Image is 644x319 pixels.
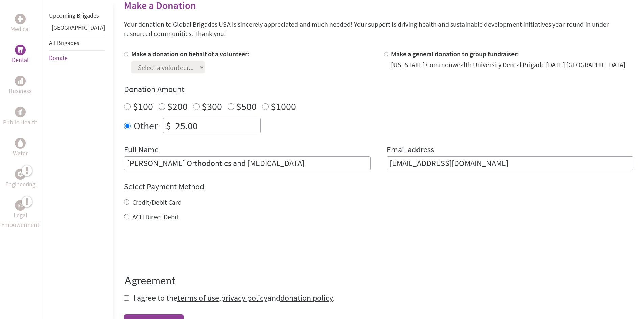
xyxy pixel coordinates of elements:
[387,144,434,156] label: Email address
[15,14,26,24] div: Medical
[15,107,26,117] div: Public Health
[134,118,158,133] label: Other
[236,100,257,113] label: $500
[12,55,29,65] p: Dental
[13,149,28,158] p: Water
[3,107,38,127] a: Public HealthPublic Health
[124,235,227,262] iframe: reCAPTCHA
[49,35,105,51] li: All Brigades
[167,100,188,113] label: $200
[5,169,35,189] a: EngineeringEngineering
[133,100,153,113] label: $100
[10,24,30,34] p: Medical
[124,275,633,287] h4: Agreement
[133,293,335,303] span: I agree to the , and .
[5,180,35,189] p: Engineering
[202,100,222,113] label: $300
[18,139,23,147] img: Water
[49,39,79,47] a: All Brigades
[174,118,260,133] input: Enter Amount
[387,156,633,170] input: Your Email
[18,171,23,177] img: Engineering
[18,47,23,53] img: Dental
[15,76,26,86] div: Business
[3,117,38,127] p: Public Health
[271,100,296,113] label: $1000
[49,51,105,65] li: Donate
[12,45,29,65] a: DentalDental
[124,144,159,156] label: Full Name
[221,293,267,303] a: privacy policy
[280,293,333,303] a: donation policy
[49,23,105,35] li: Guatemala
[49,8,105,23] li: Upcoming Brigades
[15,45,26,55] div: Dental
[163,118,174,133] div: $
[132,213,179,221] label: ACH Direct Debit
[124,156,371,170] input: Enter Full Name
[49,11,99,19] a: Upcoming Brigades
[124,84,633,95] h4: Donation Amount
[18,109,23,115] img: Public Health
[391,60,625,70] div: [US_STATE] Commonwealth University Dental Brigade [DATE] [GEOGRAPHIC_DATA]
[15,169,26,180] div: Engineering
[1,211,39,230] p: Legal Empowerment
[15,138,26,149] div: Water
[391,50,519,58] label: Make a general donation to group fundraiser:
[124,181,633,192] h4: Select Payment Method
[124,20,633,38] p: Your donation to Global Brigades USA is sincerely appreciated and much needed! Your support is dr...
[131,50,249,58] label: Make a donation on behalf of a volunteer:
[10,14,30,34] a: MedicalMedical
[9,76,32,96] a: BusinessBusiness
[9,86,32,96] p: Business
[18,203,23,207] img: Legal Empowerment
[18,16,23,22] img: Medical
[15,200,26,211] div: Legal Empowerment
[18,78,23,84] img: Business
[1,200,39,230] a: Legal EmpowermentLegal Empowerment
[52,24,105,31] a: [GEOGRAPHIC_DATA]
[177,293,219,303] a: terms of use
[13,138,28,158] a: WaterWater
[49,54,68,62] a: Donate
[132,198,182,206] label: Credit/Debit Card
